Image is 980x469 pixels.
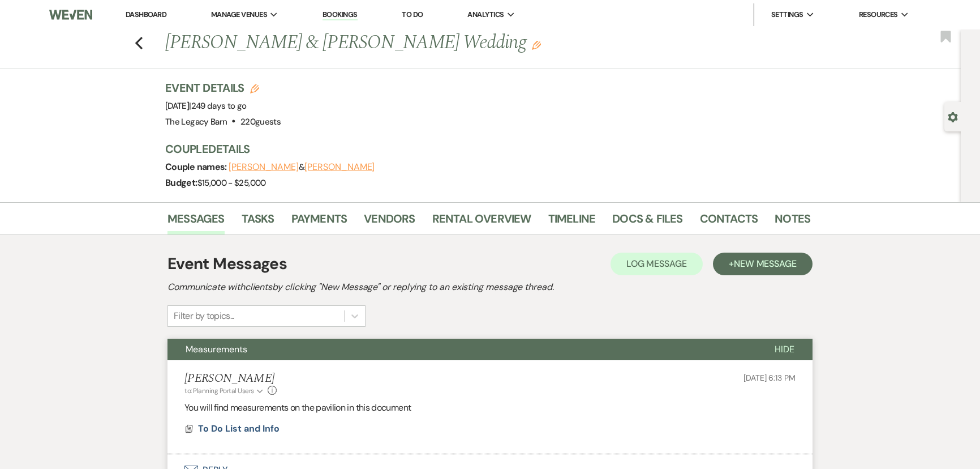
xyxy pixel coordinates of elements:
button: Hide [757,339,813,360]
img: Weven Logo [49,3,92,27]
p: You will find measurements on the pavilion in this document [184,400,796,415]
button: [PERSON_NAME] [229,163,299,172]
span: 249 days to go [191,100,247,112]
span: Manage Venues [211,9,267,20]
h2: Communicate with clients by clicking "New Message" or replying to an existing message thread. [167,280,813,294]
button: Measurements [167,339,757,360]
button: +New Message [713,253,813,275]
h5: [PERSON_NAME] [184,372,277,386]
span: Log Message [626,258,687,270]
span: Settings [771,9,803,20]
span: & [229,161,375,173]
h3: Couple Details [165,141,799,157]
span: To Do List and Info [198,423,280,434]
a: Timeline [548,210,596,234]
a: Dashboard [126,10,166,19]
span: Couple names: [165,161,229,173]
span: to: Planning Portal Users [184,386,254,395]
span: Budget: [165,177,197,189]
span: 220 guests [240,116,281,127]
h1: [PERSON_NAME] & [PERSON_NAME] Wedding [165,29,672,57]
span: The Legacy Barn [165,116,227,127]
a: Messages [167,210,225,234]
span: [DATE] 6:13 PM [743,373,796,383]
a: Rental Overview [432,210,531,234]
a: Notes [775,210,810,234]
button: Edit [532,40,541,50]
span: Resources [859,9,898,20]
span: | [189,100,246,112]
div: Filter by topics... [174,309,234,323]
a: Tasks [242,210,274,234]
span: $15,000 - $25,000 [197,177,266,189]
a: To Do [402,10,423,19]
h3: Event Details [165,80,281,96]
a: Docs & Files [612,210,682,234]
h1: Event Messages [167,252,287,276]
a: Vendors [364,210,415,234]
a: Payments [291,210,347,234]
button: Open lead details [948,111,958,122]
button: [PERSON_NAME] [304,163,375,172]
button: Log Message [611,253,703,275]
span: Measurements [186,343,247,355]
a: Bookings [323,10,358,20]
button: to: Planning Portal Users [184,386,265,396]
button: To Do List and Info [198,422,282,436]
span: New Message [734,258,797,270]
span: Hide [775,343,794,355]
a: Contacts [700,210,758,234]
span: Analytics [467,9,504,20]
span: [DATE] [165,100,247,112]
